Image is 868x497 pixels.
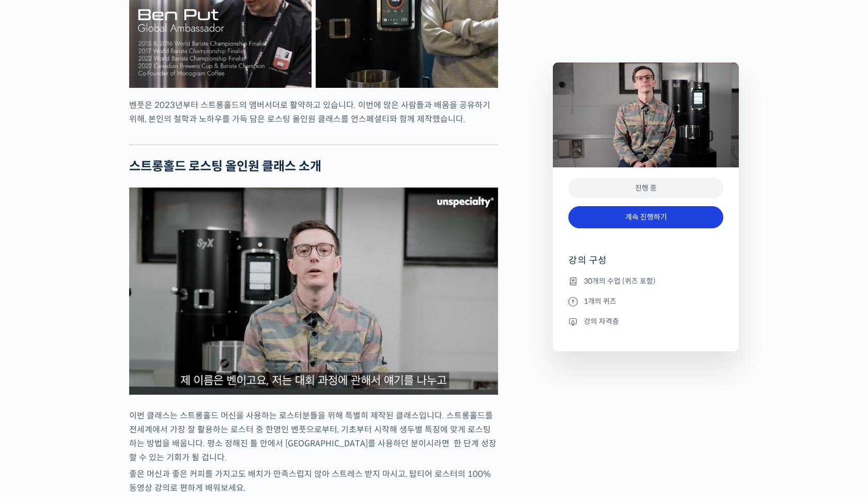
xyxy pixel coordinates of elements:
span: 홈 [33,343,39,351]
span: 설정 [160,343,172,351]
li: 1개의 퀴즈 [568,295,723,307]
h4: 강의 구성 [568,254,723,275]
div: 진행 중 [568,178,723,199]
a: 대화 [68,328,133,353]
p: 이번 클래스는 스트롱홀드 머신을 사용하는 로스터분들을 위해 특별히 제작된 클래스입니다. 스트롱홀드를 전세계에서 가장 잘 활용하는 로스터 중 한명인 벤풋으로부터, 기초부터 시작... [129,409,498,464]
span: 대화 [95,344,107,352]
p: 좋은 머신과 좋은 커피를 가지고도 배치가 만족스럽지 않아 스트레스 받지 마시고, 탑티어 로스터의 100% 동영상 강의로 편하게 배워보세요. [129,467,498,495]
p: 벤풋은 2023년부터 스트롱홀드의 앰버서더로 활약하고 있습니다. 이번에 많은 사람들과 배움을 공유하기 위해, 본인의 철학과 노하우를 가득 담은 로스팅 올인원 클래스를 언스페셜... [129,98,498,126]
h2: 스트롱홀드 로스팅 올인원 클래스 소개 [129,159,498,174]
li: 강의 자격증 [568,315,723,328]
a: 홈 [3,328,68,353]
a: 계속 진행하기 [568,206,723,228]
a: 설정 [133,328,198,353]
li: 30개의 수업 (퀴즈 포함) [568,275,723,287]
